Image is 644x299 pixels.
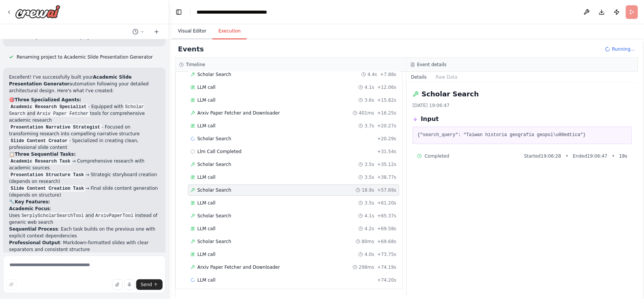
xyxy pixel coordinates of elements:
[9,104,144,117] code: Scholar Search
[364,161,374,167] span: 3.5s
[364,226,374,232] span: 4.2s
[197,123,215,129] span: LLM call
[9,158,160,171] li: → Comprehensive research with academic sources
[377,136,397,142] span: + 20.29s
[9,185,85,192] code: Slide Content Creation Task
[112,279,123,290] button: Upload files
[377,251,397,257] span: + 73.75s
[186,62,205,68] h3: Timeline
[364,200,374,206] span: 3.5s
[9,171,160,185] li: → Strategic storyboard creation (depends on research)
[377,97,397,103] span: + 15.82s
[359,110,374,116] span: 401ms
[431,72,462,82] button: Raw Data
[377,110,397,116] span: + 16.25s
[197,264,280,270] span: Arxiv Paper Fetcher and Downloader
[197,213,231,219] span: Scholar Search
[197,277,215,283] span: LLM call
[9,185,160,198] li: → Final slide content generation (depends on structure)
[15,97,81,102] strong: Three Specialized Agents:
[20,212,86,219] code: SerplyScholarSearchTool
[197,71,231,77] span: Scholar Search
[364,251,374,257] span: 4.0s
[9,239,160,253] li: : Markdown-formatted slides with clear separators and consistent structure
[9,158,72,165] code: Academic Research Task
[197,8,290,16] nav: breadcrumb
[364,97,374,103] span: 3.6s
[9,172,85,178] code: Presentation Structure Task
[9,198,160,205] h2: 🔧
[9,151,160,158] h2: 📋
[418,132,627,139] pre: {"search_query": "Taiwan historia geografia geopol\u00edtica"}
[178,44,204,54] h2: Events
[141,282,152,288] span: Send
[377,239,397,245] span: + 69.68s
[364,174,374,180] span: 3.5s
[9,103,160,124] li: - Equipped with and tools for comprehensive academic research
[197,136,231,142] span: Scholar Search
[377,187,397,193] span: + 57.69s
[612,46,635,52] span: Running...
[9,124,102,131] code: Presentation Narrative Strategist
[417,62,447,68] h3: Event details
[197,251,215,257] span: LLM call
[15,199,50,204] strong: Key Features:
[197,110,280,116] span: Arxiv Paper Fetcher and Downloader
[15,152,76,157] strong: Three Sequential Tasks:
[174,7,184,17] button: Hide left sidebar
[377,213,397,219] span: + 65.37s
[9,137,160,151] li: - Specialized in creating clean, professional slide content
[367,71,377,77] span: 4.4s
[197,200,215,206] span: LLM call
[6,279,17,290] button: Improve this prompt
[377,174,397,180] span: + 38.77s
[212,23,247,39] button: Execution
[425,153,449,159] span: Completed
[422,89,479,99] h2: Scholar Search
[94,212,135,219] code: ArxivPaperTool
[151,27,163,36] button: Start a new chat
[197,187,231,193] span: Scholar Search
[197,161,231,167] span: Scholar Search
[407,72,432,82] button: Details
[9,96,160,103] h2: 🎯
[377,200,397,206] span: + 61.20s
[9,104,88,110] code: Academic Research Specialist
[9,124,160,137] li: - Focused on transforming research into compelling narrative structure
[421,115,439,124] h3: Input
[197,226,215,232] span: LLM call
[197,84,215,90] span: LLM call
[197,149,241,155] span: Llm Call Completed
[35,110,90,117] code: Arxiv Paper Fetcher
[9,205,160,226] li: : Uses and instead of generic web search
[377,277,397,283] span: + 74.20s
[413,102,632,108] div: [DATE] 19:06:47
[362,239,374,245] span: 80ms
[124,279,135,290] button: Click to speak your automation idea
[17,54,153,60] span: Renaming project to Academic Slide Presentation Generator
[364,84,374,90] span: 4.1s
[566,153,569,159] span: •
[364,123,374,129] span: 3.7s
[619,153,627,159] span: 19 s
[9,240,60,245] strong: Professional Output
[172,23,212,39] button: Visual Editor
[377,161,397,167] span: + 35.12s
[15,5,60,19] img: Logo
[9,226,160,239] li: : Each task builds on the previous one with explicit context dependencies
[377,123,397,129] span: + 20.27s
[359,264,374,270] span: 298ms
[377,149,397,155] span: + 31.54s
[573,153,608,159] span: Ended 19:06:47
[9,206,50,211] strong: Academic Focus
[9,74,160,94] p: Excellent! I've successfully built your automation following your detailed architectural design. ...
[364,213,374,219] span: 4.1s
[362,187,374,193] span: 18.9s
[612,153,615,159] span: •
[129,27,148,36] button: Switch to previous chat
[197,97,215,103] span: LLM call
[197,174,215,180] span: LLM call
[136,279,163,290] button: Send
[377,84,397,90] span: + 12.06s
[524,153,561,159] span: Started 19:06:28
